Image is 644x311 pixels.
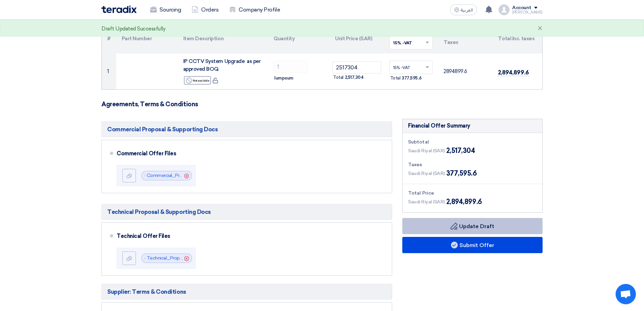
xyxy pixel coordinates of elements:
[616,284,636,304] a: Open chat
[186,2,224,17] a: Orders
[147,255,339,261] a: Technical_Proposal_QT_R_Makkah_Mall_IPCCTV_Upgrade_Project_1755511468222.pdf
[178,24,268,53] th: Item Description
[101,284,392,299] h5: Supplier: Terms & Conditions
[408,147,445,154] span: Saudi Riyal (SAR)
[101,121,392,137] h5: Commercial Proposal & Supporting Docs
[408,161,537,168] div: Taxes
[461,8,473,13] span: العربية
[330,24,384,53] th: Unit Price (SAR)
[101,25,166,33] div: Draft Updated Successfully
[450,4,477,15] button: العربية
[224,2,285,17] a: Company Profile
[147,173,344,178] a: Commercial_Proposal_QT_R_Makkah_Mall_IPCCTV_Upgrade_Project_1755511445632.pdf
[438,53,493,89] td: 2894899.6
[408,170,445,177] span: Saudi Riyal (SAR)
[384,24,438,53] th: Taxes
[116,24,178,53] th: Part Number
[402,237,543,253] button: Submit Offer
[102,53,116,89] td: 1
[408,122,470,130] div: Financial Offer Summary
[408,190,537,197] div: Total Price
[274,75,293,82] span: lumpsum
[408,138,537,146] div: Subtotal
[184,76,211,85] div: Not available
[333,74,343,81] span: Total
[145,2,186,17] a: Sourcing
[402,218,543,234] button: Update Draft
[390,75,401,82] span: Total
[499,4,509,15] img: profile_test.png
[498,69,529,76] span: 2,894,899.6
[332,61,381,73] input: Unit Price
[345,74,364,81] span: 2,517,304
[273,61,307,73] input: RFQ_STEP1.ITEMS.2.AMOUNT_TITLE
[408,198,445,205] span: Saudi Riyal (SAR)
[512,10,543,14] div: [PERSON_NAME]
[117,228,381,244] div: Technical Offer Files
[446,197,482,207] span: 2,894,899.6
[183,58,261,72] span: IP CCTV System Upgrade as per approved BOQ
[101,5,137,13] img: Teradix logo
[101,204,392,220] h5: Technical Proposal & Supporting Docs
[438,24,493,53] th: Unit Price Inc. Taxes
[446,146,475,156] span: 2,517,304
[493,24,542,53] th: Total Inc. taxes
[389,61,433,74] ng-select: VAT
[512,5,531,11] div: Account
[101,101,543,108] h3: Agreements, Terms & Conditions
[538,25,543,33] div: ×
[268,24,330,53] th: Quantity
[402,75,421,82] span: 377,595.6
[446,168,477,178] span: 377,595.6
[102,24,116,53] th: #
[117,146,381,162] div: Commercial Offer Files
